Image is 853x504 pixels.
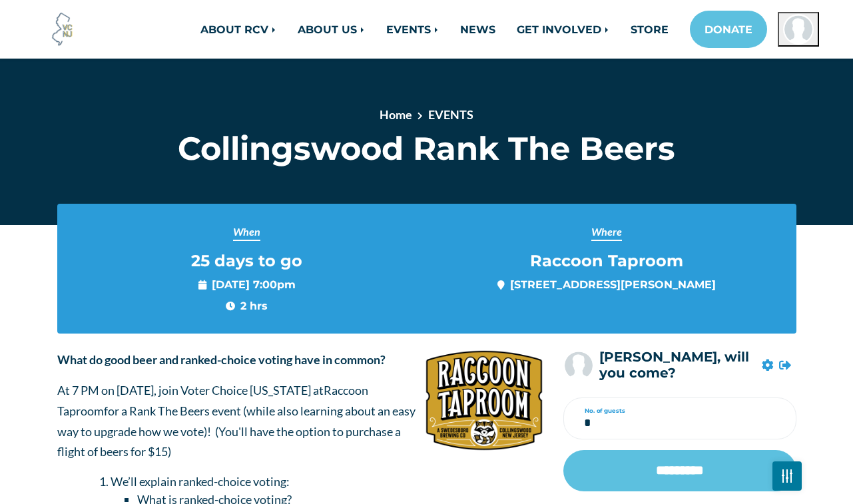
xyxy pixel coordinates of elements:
[45,11,81,47] img: Voter Choice NJ
[380,107,412,122] a: Home
[233,224,260,241] span: When
[152,11,819,48] nav: Main navigation
[530,252,683,271] span: Raccoon Taproom
[425,350,543,451] img: silologo1.png
[287,16,376,43] a: ABOUT US
[599,350,756,381] h5: [PERSON_NAME], will you come?
[428,107,473,122] a: EVENTS
[57,380,543,461] p: At 7 PM on [DATE], join Voter Choice [US_STATE] at for a Rank The Beers event (while also learnin...
[57,352,386,367] strong: What do good beer and ranked-choice voting have in common?
[783,14,814,45] img: Philip Welsh
[226,298,268,314] span: 2 hrs
[198,276,296,292] span: [DATE] 7:00pm
[506,16,620,43] a: GET INVOLVED
[191,252,302,271] span: 25 days to go
[620,16,679,43] a: STORE
[591,224,622,241] span: Where
[449,16,506,43] a: NEWS
[563,350,594,381] img: Philip Welsh
[190,16,287,43] a: ABOUT RCV
[57,204,796,334] section: Event info
[57,383,368,418] span: Raccoon Taproom
[510,278,716,291] a: [STREET_ADDRESS][PERSON_NAME]
[778,12,819,47] button: Open profile menu for Philip Welsh
[199,106,653,129] nav: breadcrumb
[57,424,401,459] span: ou'll have the option to purchase a flight of beers for $15)
[376,16,449,43] a: EVENTS
[690,11,767,48] a: DONATE
[152,129,701,168] h1: Collingswood Rank The Beers
[782,473,792,479] img: Fader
